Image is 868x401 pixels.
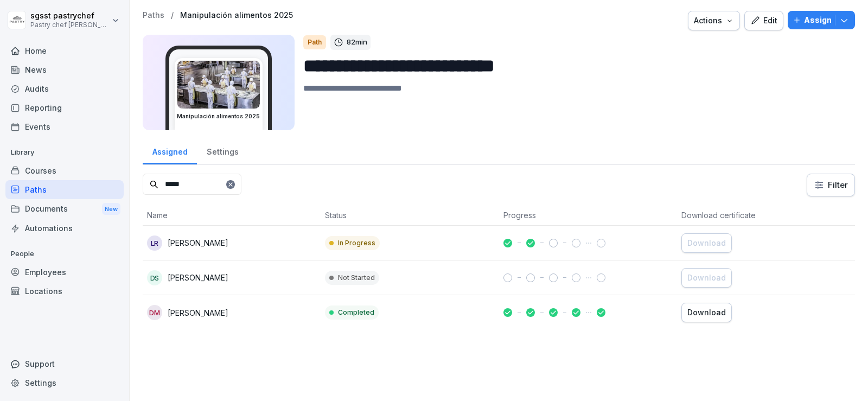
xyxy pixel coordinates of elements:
[5,245,124,263] p: People
[5,373,124,392] a: Settings
[143,137,197,164] a: Assigned
[5,199,124,219] div: Documents
[338,308,374,317] p: Completed
[177,61,260,109] img: xrig9ngccgkbh355tbuziiw7.png
[814,180,848,190] div: Filter
[681,268,732,288] button: Download
[688,11,740,30] button: Actions
[750,15,777,27] div: Edit
[180,11,293,20] a: Manipulación alimentos 2025
[177,112,260,120] h3: Manipulación alimentos 2025
[804,14,832,26] p: Assign
[338,238,375,248] p: In Progress
[5,144,124,161] p: Library
[168,272,228,283] p: [PERSON_NAME]
[338,273,375,283] p: Not Started
[681,303,732,322] button: Download
[5,161,124,180] a: Courses
[168,237,228,249] p: [PERSON_NAME]
[744,11,783,30] button: Edit
[687,307,726,319] div: Download
[5,60,124,79] a: News
[499,205,677,226] th: Progress
[143,11,164,20] a: Paths
[171,11,174,20] p: /
[681,233,732,253] button: Download
[168,307,228,319] p: [PERSON_NAME]
[347,37,367,48] p: 82 min
[5,263,124,282] a: Employees
[147,305,162,320] div: DM
[5,282,124,301] a: Locations
[687,237,726,249] div: Download
[5,180,124,199] a: Paths
[303,35,326,49] div: Path
[102,203,120,215] div: New
[5,199,124,219] a: DocumentsNew
[143,205,321,226] th: Name
[5,117,124,136] a: Events
[147,270,162,285] div: DS
[788,11,855,29] button: Assign
[197,137,248,164] a: Settings
[677,205,855,226] th: Download certificate
[5,219,124,238] a: Automations
[30,11,110,21] p: sgsst pastrychef
[147,235,162,251] div: LR
[687,272,726,284] div: Download
[5,98,124,117] a: Reporting
[5,79,124,98] a: Audits
[807,174,854,196] button: Filter
[5,354,124,373] div: Support
[30,21,110,29] p: Pastry chef [PERSON_NAME] y Cocina gourmet
[321,205,499,226] th: Status
[694,15,734,27] div: Actions
[5,41,124,60] a: Home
